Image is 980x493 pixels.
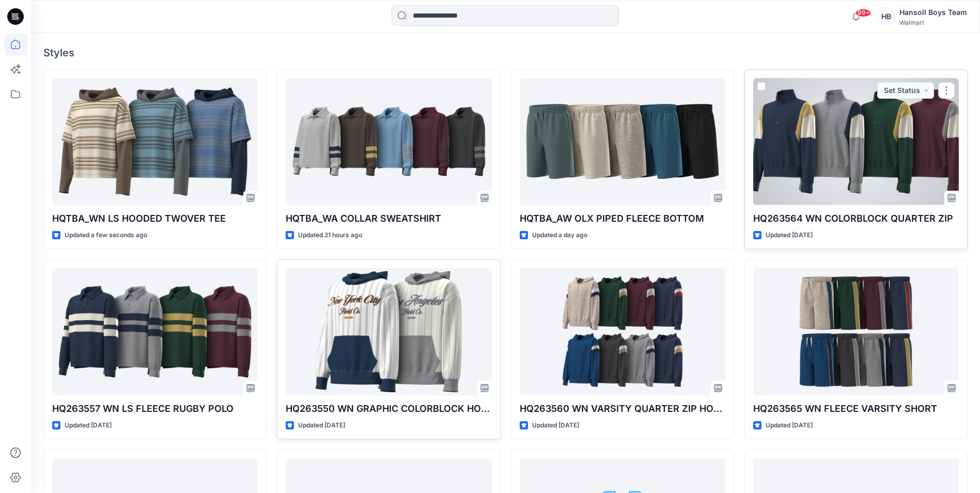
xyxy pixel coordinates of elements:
h4: Styles [43,47,968,59]
p: HQ263557 WN LS FLEECE RUGBY POLO [52,402,258,416]
a: HQ263560 WN VARSITY QUARTER ZIP HOODIE [520,268,725,395]
p: HQ263560 WN VARSITY QUARTER ZIP HOODIE [520,402,725,416]
a: HQ263564 WN COLORBLOCK QUARTER ZIP [753,78,959,205]
p: HQ263565 WN FLEECE VARSITY SHORT [753,402,959,416]
a: HQ263565 WN FLEECE VARSITY SHORT [753,268,959,395]
p: HQTBA_AW OLX PIPED FLEECE BOTTOM [520,211,725,226]
p: HQ263564 WN COLORBLOCK QUARTER ZIP [753,211,959,226]
a: HQ263550 WN GRAPHIC COLORBLOCK HOODIE [286,268,491,395]
a: HQTBA_WA COLLAR SWEATSHIRT [286,78,491,205]
a: HQ263557 WN LS FLEECE RUGBY POLO [52,268,258,395]
a: HQTBA_WN LS HOODED TWOVER TEE [52,78,258,205]
p: Updated [DATE] [532,420,579,431]
p: Updated [DATE] [298,420,345,431]
a: HQTBA_AW OLX PIPED FLEECE BOTTOM [520,78,725,205]
div: Hansoll Boys Team [899,6,967,19]
p: Updated [DATE] [766,420,813,431]
div: HB [877,7,895,26]
p: HQTBA_WA COLLAR SWEATSHIRT [286,211,491,226]
p: Updated [DATE] [65,420,112,431]
span: 99+ [855,9,871,17]
p: Updated 21 hours ago [298,230,362,241]
p: HQTBA_WN LS HOODED TWOVER TEE [52,211,258,226]
p: Updated [DATE] [766,230,813,241]
p: Updated a few seconds ago [65,230,147,241]
div: Walmart [899,19,967,26]
p: Updated a day ago [532,230,587,241]
p: HQ263550 WN GRAPHIC COLORBLOCK HOODIE [286,402,491,416]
